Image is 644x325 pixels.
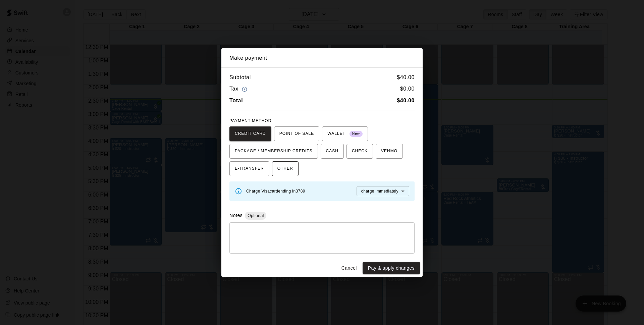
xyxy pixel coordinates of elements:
button: E-TRANSFER [229,161,269,176]
span: WALLET [327,128,363,139]
button: VENMO [376,144,403,159]
span: charge immediately [361,189,398,194]
button: CREDIT CARD [229,126,271,141]
h6: Tax [229,85,249,94]
span: CASH [326,146,338,157]
h6: $ 0.00 [400,85,415,94]
button: OTHER [272,161,299,176]
button: Pay & apply changes [363,262,420,274]
button: POINT OF SALE [274,126,319,141]
span: CREDIT CARD [235,128,266,139]
span: OTHER [277,163,293,174]
label: Notes [229,213,243,218]
button: CHECK [346,144,373,159]
span: PAYMENT METHOD [229,118,271,123]
button: WALLET New [322,126,368,141]
b: $ 40.00 [397,98,415,103]
span: VENMO [381,146,397,157]
h6: Subtotal [229,73,251,82]
span: New [350,129,363,139]
span: PACKAGE / MEMBERSHIP CREDITS [235,146,313,157]
span: Optional [245,213,266,218]
b: Total [229,98,243,103]
button: PACKAGE / MEMBERSHIP CREDITS [229,144,318,159]
h2: Make payment [221,48,423,68]
button: CASH [321,144,344,159]
span: CHECK [352,146,368,157]
span: Charge Visa card ending in 3789 [246,189,305,194]
span: POINT OF SALE [279,128,314,139]
button: Cancel [338,262,360,274]
span: E-TRANSFER [235,163,264,174]
h6: $ 40.00 [397,73,415,82]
